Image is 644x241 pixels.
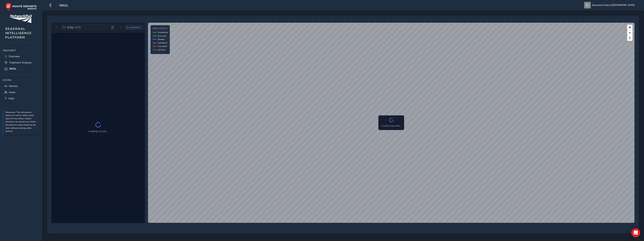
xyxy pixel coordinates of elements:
[88,129,108,133] p: Loading circuits...
[67,26,74,29] span: 3 Oct
[3,83,39,89] a: Devices
[3,77,39,83] div: System
[3,95,39,102] a: Help
[584,2,591,8] img: diamond-layout
[5,111,37,133] p: Disclaimer: The information shown can not be solely relied upon for any safety-related decisions,...
[9,67,17,71] span: NROL
[627,35,633,41] button: Reset bearing to north
[3,59,39,66] a: Treatment Analysis
[59,3,68,8] span: NROL
[9,84,18,88] span: Devices
[9,55,20,58] span: Overview
[8,97,14,100] span: Help
[158,48,165,51] span: Not Run
[158,41,167,44] span: Submitted
[130,26,141,29] span: Loading...
[75,26,81,29] span: 2025
[158,38,165,41] span: Booked
[158,35,166,37] span: Executed
[592,2,635,8] span: Seasonal Control [GEOGRAPHIC_DATA]
[3,89,39,95] a: Users
[627,30,633,35] button: Zoom out
[631,228,640,237] div: Open Intercom Messenger
[3,48,39,53] div: Treatment
[158,45,167,48] span: Cancelled
[63,26,66,29] span: Fri
[5,3,37,11] img: rr logo
[584,2,636,8] button: Seasonal Control [GEOGRAPHIC_DATA]
[10,15,32,23] img: customer logo
[5,27,32,40] span: SEASONAL INTELLIGENCE PLATFORM
[3,66,39,72] a: NROL
[9,90,16,94] span: Users
[9,61,32,64] span: Treatment Analysis
[148,23,634,223] canvas: Map
[158,31,168,34] span: Completed
[627,25,633,30] button: Zoom in
[3,53,39,59] a: Overview
[153,27,168,30] h4: NROL Status
[381,124,402,127] p: Loading map data...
